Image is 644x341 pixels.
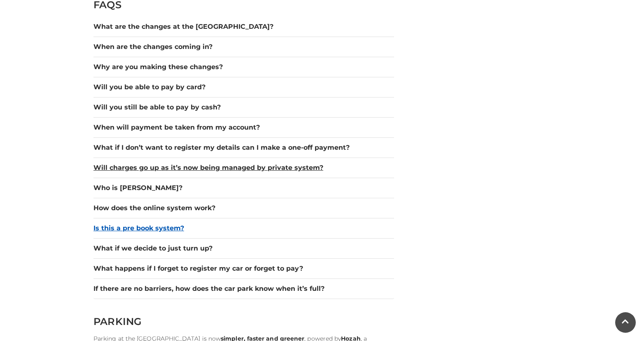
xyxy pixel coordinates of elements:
[93,315,394,327] h2: PARKING
[93,82,394,92] button: Will you be able to pay by card?
[93,223,394,233] button: Is this a pre book system?
[93,183,394,193] button: Who is [PERSON_NAME]?
[93,123,394,132] button: When will payment be taken from my account?
[93,264,394,274] button: What happens if I forget to register my car or forget to pay?
[93,244,394,253] button: What if we decide to just turn up?
[93,203,394,213] button: How does the online system work?
[93,143,394,153] button: What if I don’t want to register my details can I make a one-off payment?
[93,102,394,112] button: Will you still be able to pay by cash?
[93,62,394,72] button: Why are you making these changes?
[93,22,394,32] button: What are the changes at the [GEOGRAPHIC_DATA]?
[93,42,394,52] button: When are the changes coming in?
[93,163,394,173] button: Will charges go up as it’s now being managed by private system?
[93,284,394,294] button: If there are no barriers, how does the car park know when it’s full?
